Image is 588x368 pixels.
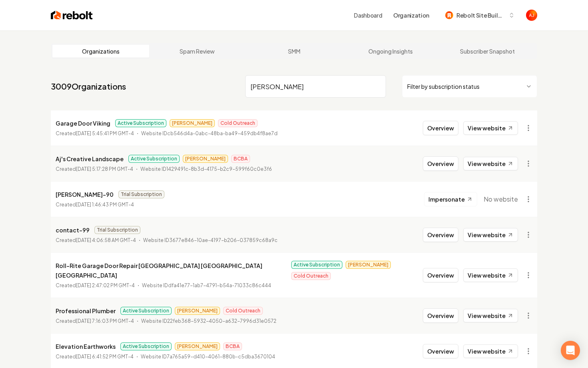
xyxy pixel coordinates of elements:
p: Created [56,201,134,209]
time: [DATE] 6:41:52 PM GMT-4 [76,354,134,360]
p: Created [56,130,134,138]
p: Website ID 3677e846-10ae-4197-b206-037859c68a9c [143,236,278,244]
p: Professional Plumber [56,306,116,316]
p: Elevation Earthworks [56,342,116,351]
p: contact-99 [56,225,90,235]
button: Overview [423,308,458,323]
p: Roll-Rite Garage Door Repair [GEOGRAPHIC_DATA] [GEOGRAPHIC_DATA] [GEOGRAPHIC_DATA] [56,261,286,280]
a: Organizations [52,45,149,58]
time: [DATE] 4:06:58 AM GMT-4 [76,237,136,243]
a: View website [463,228,518,242]
time: [DATE] 1:46:43 PM GMT-4 [76,202,134,208]
img: Rebolt Site Builder [445,11,453,19]
span: [PERSON_NAME] [175,307,220,315]
button: Organization [388,8,434,22]
p: Created [56,353,134,361]
span: No website [484,194,518,204]
button: Overview [423,228,458,242]
a: View website [463,157,518,170]
img: Austin Jellison [526,10,537,21]
input: Search by name or ID [245,75,386,98]
span: BCBA [223,342,242,350]
span: Active Subscription [115,119,166,127]
span: Active Subscription [128,155,180,163]
a: SMM [246,45,342,58]
p: Created [56,282,135,290]
span: Rebolt Site Builder [456,11,505,20]
span: Active Subscription [120,342,172,350]
p: Website ID 22feb368-5932-4050-a632-7996d31e0572 [141,317,276,325]
button: Impersonate [424,192,477,206]
time: [DATE] 5:17:28 PM GMT-4 [76,166,133,172]
p: [PERSON_NAME]-90 [56,190,114,199]
a: View website [463,121,518,135]
div: Open Intercom Messenger [561,341,580,360]
button: Overview [423,268,458,282]
span: Trial Subscription [94,226,140,234]
span: BCBA [231,155,250,163]
time: [DATE] 7:16:03 PM GMT-4 [76,318,134,324]
span: Cold Outreach [218,119,258,127]
p: Created [56,236,136,244]
p: Website ID cb546d4a-0abc-48ba-ba49-459db4f8ae7d [141,130,278,138]
span: Cold Outreach [291,272,331,280]
button: Overview [423,156,458,171]
span: Cold Outreach [223,307,263,315]
img: Rebolt Logo [51,10,93,21]
p: Website ID 7a765a59-d410-4061-880b-c5dba3670104 [141,353,275,361]
span: Impersonate [428,195,465,203]
a: 3009Organizations [51,81,126,92]
button: Overview [423,121,458,135]
p: Created [56,317,134,325]
p: Garage Door Viking [56,118,110,128]
span: Active Subscription [291,261,342,269]
time: [DATE] 5:45:41 PM GMT-4 [76,130,134,136]
a: Spam Review [149,45,246,58]
span: Active Subscription [120,307,172,315]
a: View website [463,268,518,282]
a: View website [463,309,518,322]
a: View website [463,344,518,358]
span: [PERSON_NAME] [183,155,228,163]
p: Aj's Creative Landscape [56,154,124,164]
span: [PERSON_NAME] [170,119,215,127]
span: [PERSON_NAME] [175,342,220,350]
span: [PERSON_NAME] [346,261,391,269]
p: Created [56,165,133,173]
button: Overview [423,344,458,358]
button: Open user button [526,10,537,21]
time: [DATE] 2:47:02 PM GMT-4 [76,282,135,288]
a: Dashboard [354,11,382,19]
a: Ongoing Insights [342,45,439,58]
p: Website ID dfa41e77-1ab7-4791-b54a-71033c86c444 [142,282,271,290]
p: Website ID 1429491c-8b3d-4175-b2c9-599f60c0e3f6 [140,165,272,173]
span: Trial Subscription [118,190,164,198]
a: Subscriber Snapshot [439,45,536,58]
